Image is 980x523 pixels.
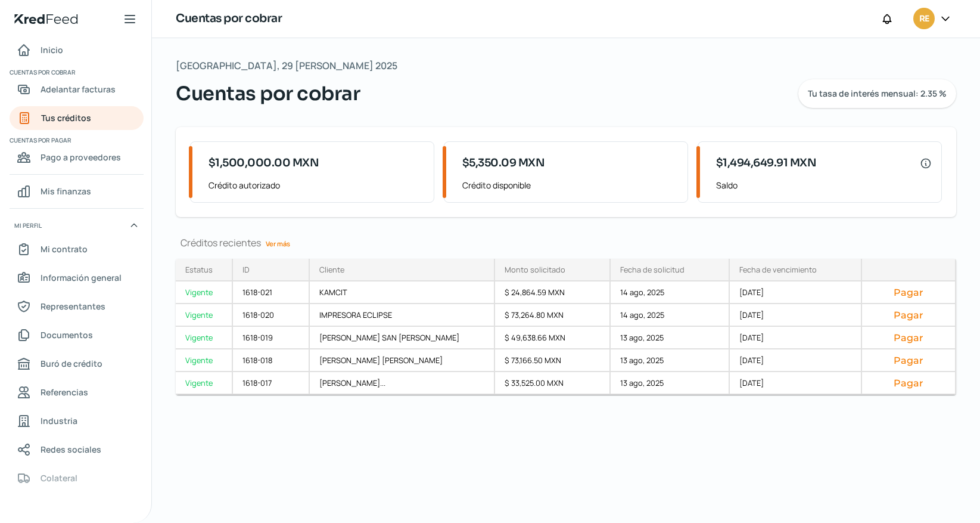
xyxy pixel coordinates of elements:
span: Adelantar facturas [41,82,116,97]
div: 1618-020 [233,304,310,327]
span: Crédito disponible [462,178,678,193]
span: Saldo [716,178,932,193]
div: 14 ago, 2025 [611,304,730,327]
span: $1,494,649.91 MXN [716,155,817,171]
a: Buró de crédito [10,352,144,376]
div: 1618-017 [233,372,310,395]
div: IMPRESORA ECLIPSE [310,304,495,327]
span: $5,350.09 MXN [462,155,545,171]
div: [DATE] [730,349,862,372]
div: [DATE] [730,327,862,349]
a: Vigente [176,349,233,372]
span: Información general [41,270,122,285]
span: Cuentas por cobrar [10,67,142,78]
div: [PERSON_NAME]... [310,372,495,395]
span: Cuentas por pagar [10,135,142,146]
span: Mi perfil [14,220,42,231]
span: Mi contrato [41,242,88,256]
div: $ 33,525.00 MXN [495,372,611,395]
div: $ 24,864.59 MXN [495,281,611,304]
span: Crédito autorizado [209,178,424,193]
a: Vigente [176,372,233,395]
a: Representantes [10,295,144,318]
a: Vigente [176,304,233,327]
span: $1,500,000.00 MXN [209,155,319,171]
h1: Cuentas por cobrar [176,10,282,27]
a: Pago a proveedores [10,146,144,169]
div: 14 ago, 2025 [611,281,730,304]
div: 1618-018 [233,349,310,372]
div: $ 73,264.80 MXN [495,304,611,327]
div: 13 ago, 2025 [611,349,730,372]
button: Pagar [872,332,945,343]
div: [DATE] [730,304,862,327]
button: Pagar [872,286,945,298]
span: Inicio [41,42,63,57]
div: 13 ago, 2025 [611,327,730,349]
div: 1618-019 [233,327,310,349]
span: Industria [41,413,77,428]
span: [GEOGRAPHIC_DATA], 29 [PERSON_NAME] 2025 [176,57,397,75]
button: Pagar [872,309,945,321]
span: Pago a proveedores [41,150,121,165]
span: Colateral [41,471,77,485]
span: Redes sociales [41,442,101,457]
a: Documentos [10,323,144,347]
a: Mi contrato [10,237,144,261]
span: Referencias [41,385,88,400]
button: Pagar [872,354,945,366]
a: Adelantar facturas [10,78,144,101]
div: Fecha de vencimiento [739,264,817,275]
span: Tu tasa de interés mensual: 2.35 % [808,89,947,98]
a: Redes sociales [10,438,144,462]
div: [PERSON_NAME] [PERSON_NAME] [310,349,495,372]
span: Tus créditos [41,110,91,125]
span: Mis finanzas [41,184,91,199]
a: Mis finanzas [10,180,144,203]
a: Tus créditos [10,106,144,130]
div: $ 73,166.50 MXN [495,349,611,372]
div: ID [242,264,250,275]
a: Industria [10,409,144,433]
span: Representantes [41,299,105,314]
div: [DATE] [730,372,862,395]
div: 13 ago, 2025 [611,372,730,395]
a: Referencias [10,380,144,404]
span: Cuentas por cobrar [176,79,360,108]
span: Documentos [41,327,93,342]
div: KAMCIT [310,281,495,304]
div: Cliente [319,264,344,275]
span: RE [919,12,929,26]
a: Ver más [261,234,295,253]
a: Inicio [10,38,144,62]
span: Buró de crédito [41,356,102,371]
a: Vigente [176,281,233,304]
div: 1618-021 [233,281,310,304]
div: Estatus [185,264,213,275]
div: [DATE] [730,281,862,304]
div: $ 49,638.66 MXN [495,327,611,349]
div: Fecha de solicitud [620,264,685,275]
a: Información general [10,266,144,290]
div: Monto solicitado [505,264,565,275]
div: [PERSON_NAME] SAN [PERSON_NAME] [310,327,495,349]
div: Créditos recientes [176,236,956,249]
a: Vigente [176,327,233,349]
a: Colateral [10,466,144,490]
button: Pagar [872,377,945,389]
